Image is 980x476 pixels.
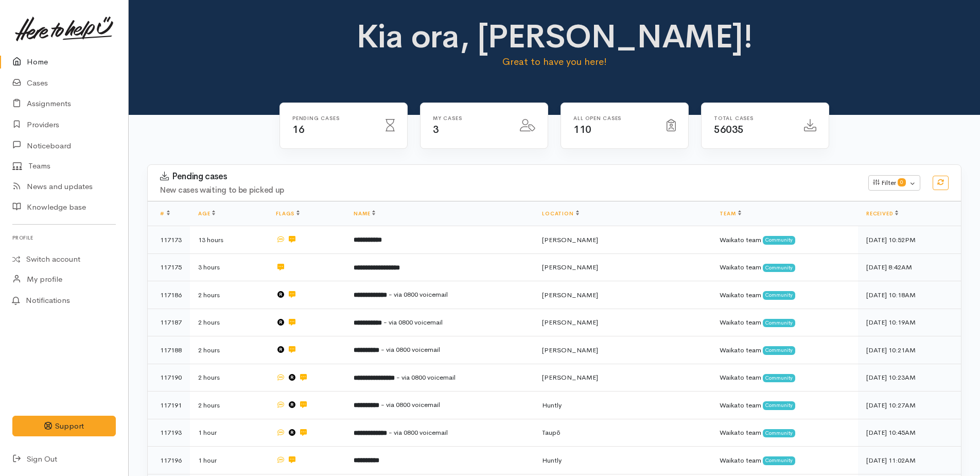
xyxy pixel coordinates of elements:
[714,115,792,121] h6: Total cases
[763,236,795,244] span: Community
[389,290,448,299] span: - via 0800 voicemail
[763,401,795,410] span: Community
[148,253,190,281] td: 117175
[148,419,190,447] td: 117193
[711,419,858,447] td: Waikato team
[190,226,268,254] td: 13 hours
[396,373,456,382] span: - via 0800 voicemail
[276,210,300,217] a: Flags
[160,210,170,217] a: #
[711,364,858,392] td: Waikato team
[354,210,375,217] a: Name
[354,55,755,69] p: Great to have you here!
[573,123,591,136] span: 110
[763,319,795,327] span: Community
[148,226,190,254] td: 117173
[858,364,961,392] td: [DATE] 10:23AM
[542,235,598,244] span: [PERSON_NAME]
[190,392,268,419] td: 2 hours
[148,309,190,336] td: 117187
[858,226,961,254] td: [DATE] 10:52PM
[160,172,856,182] h3: Pending cases
[148,392,190,419] td: 117191
[354,19,755,55] h1: Kia ora, [PERSON_NAME]!
[858,253,961,281] td: [DATE] 8:42AM
[381,345,440,354] span: - via 0800 voicemail
[190,336,268,364] td: 2 hours
[868,175,920,191] button: Filter0
[148,281,190,309] td: 117186
[542,346,598,354] span: [PERSON_NAME]
[12,416,116,437] button: Support
[292,123,304,136] span: 16
[858,336,961,364] td: [DATE] 10:21AM
[711,253,858,281] td: Waikato team
[763,456,795,465] span: Community
[866,210,898,217] a: Received
[542,428,561,437] span: Taupō
[190,447,268,474] td: 1 hour
[198,210,215,217] a: Age
[542,263,598,271] span: [PERSON_NAME]
[763,374,795,382] span: Community
[763,346,795,354] span: Community
[763,429,795,437] span: Community
[714,123,744,136] span: 56035
[763,264,795,272] span: Community
[542,373,598,382] span: [PERSON_NAME]
[858,392,961,419] td: [DATE] 10:27AM
[383,318,443,327] span: - via 0800 voicemail
[190,419,268,447] td: 1 hour
[542,456,562,465] span: Huntly
[858,419,961,447] td: [DATE] 10:45AM
[858,447,961,474] td: [DATE] 11:02AM
[542,291,598,299] span: [PERSON_NAME]
[190,253,268,281] td: 3 hours
[160,186,856,195] h4: New cases waiting to be picked up
[763,291,795,299] span: Community
[711,226,858,254] td: Waikato team
[433,123,439,136] span: 3
[148,336,190,364] td: 117188
[190,309,268,336] td: 2 hours
[898,178,906,186] span: 0
[858,309,961,336] td: [DATE] 10:19AM
[573,115,654,121] h6: All Open cases
[148,364,190,392] td: 117190
[720,210,741,217] a: Team
[711,392,858,419] td: Waikato team
[711,336,858,364] td: Waikato team
[542,210,579,217] a: Location
[12,231,116,245] h6: Profile
[190,281,268,309] td: 2 hours
[381,400,440,409] span: - via 0800 voicemail
[190,364,268,392] td: 2 hours
[542,401,562,410] span: Huntly
[292,115,373,121] h6: Pending cases
[711,281,858,309] td: Waikato team
[542,318,598,327] span: [PERSON_NAME]
[711,309,858,336] td: Waikato team
[433,115,507,121] h6: My cases
[858,281,961,309] td: [DATE] 10:18AM
[148,447,190,474] td: 117196
[389,428,448,437] span: - via 0800 voicemail
[711,447,858,474] td: Waikato team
